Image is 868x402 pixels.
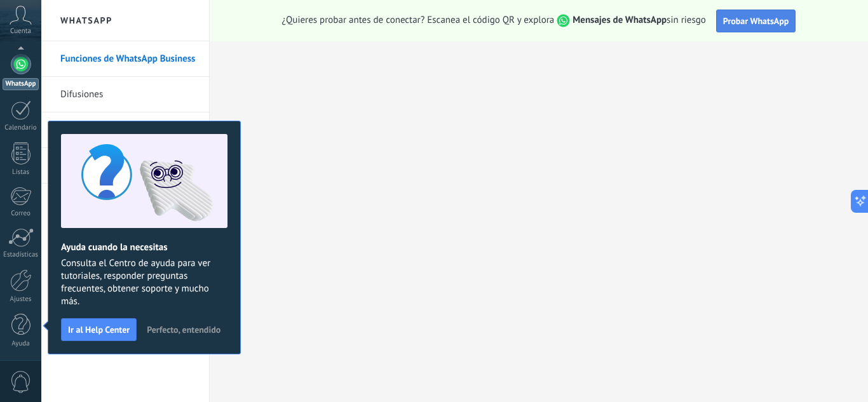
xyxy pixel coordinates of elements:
a: Difusiones [60,77,196,112]
div: Estadísticas [3,251,39,259]
span: Probar WhatsApp [723,15,789,27]
span: Perfecto, entendido [147,325,220,334]
button: Ir al Help Center [61,318,137,341]
h2: Ayuda cuando la necesitas [61,241,227,253]
span: Cuenta [10,27,31,36]
a: Plantillas [60,112,196,148]
div: Ayuda [3,340,39,348]
button: Probar WhatsApp [716,10,796,32]
li: Difusiones [41,77,209,112]
span: Consulta el Centro de ayuda para ver tutoriales, responder preguntas frecuentes, obtener soporte ... [61,257,227,308]
button: Perfecto, entendido [141,320,226,339]
strong: Mensajes de WhatsApp [573,14,667,26]
div: Calendario [3,124,39,132]
div: Ajustes [3,295,39,304]
span: ¿Quieres probar antes de conectar? Escanea el código QR y explora sin riesgo [282,14,706,27]
li: Funciones de WhatsApp Business [41,41,209,77]
span: Ir al Help Center [68,325,130,334]
div: Listas [3,168,39,177]
div: WhatsApp [3,78,39,90]
div: Correo [3,210,39,218]
a: Funciones de WhatsApp Business [60,41,196,77]
li: Plantillas [41,112,209,148]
